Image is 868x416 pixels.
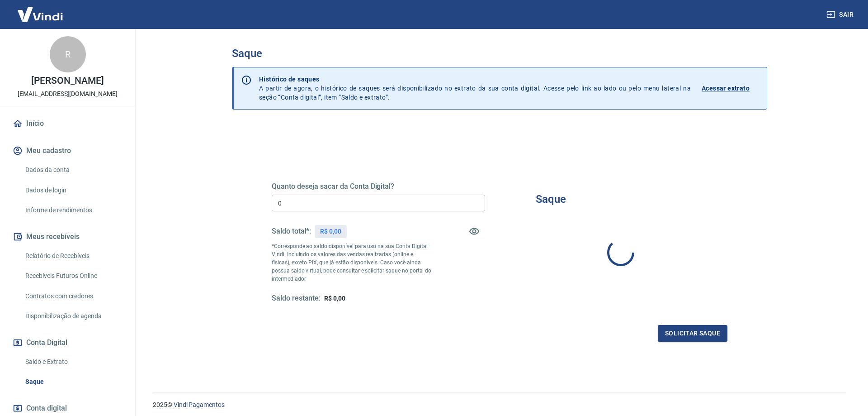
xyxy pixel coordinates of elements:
[232,47,767,60] h3: Saque
[11,333,124,353] button: Conta Digital
[22,247,124,265] a: Relatório de Recebíveis
[22,161,124,179] a: Dados da conta
[324,295,345,302] span: R$ 0,00
[702,75,759,102] a: Acessar extrato
[22,373,124,391] a: Saque
[11,141,124,161] button: Meu cadastro
[22,287,124,306] a: Contratos com credores
[174,401,225,408] a: Vindi Pagamentos
[272,182,485,191] h5: Quanto deseja sacar da Conta Digital?
[658,325,727,342] button: Solicitar saque
[22,267,124,285] a: Recebíveis Futuros Online
[11,0,70,28] img: Vindi
[26,402,67,415] span: Conta digital
[272,227,311,236] h5: Saldo total*:
[22,307,124,325] a: Disponibilização de agenda
[259,75,691,84] p: Histórico de saques
[18,89,118,99] p: [EMAIL_ADDRESS][DOMAIN_NAME]
[31,76,104,86] p: [PERSON_NAME]
[22,181,124,200] a: Dados de login
[50,36,86,72] div: R
[272,294,321,303] h5: Saldo restante:
[11,114,124,134] a: Início
[825,6,857,23] button: Sair
[702,84,750,93] p: Acessar extrato
[11,227,124,247] button: Meus recebíveis
[22,201,124,220] a: Informe de rendimentos
[272,242,432,283] p: *Corresponde ao saldo disponível para uso na sua Conta Digital Vindi. Incluindo os valores das ve...
[259,75,691,102] p: A partir de agora, o histórico de saques será disponibilizado no extrato da sua conta digital. Ac...
[153,400,846,410] p: 2025 ©
[320,227,341,236] p: R$ 0,00
[536,193,566,206] h3: Saque
[22,353,124,371] a: Saldo e Extrato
